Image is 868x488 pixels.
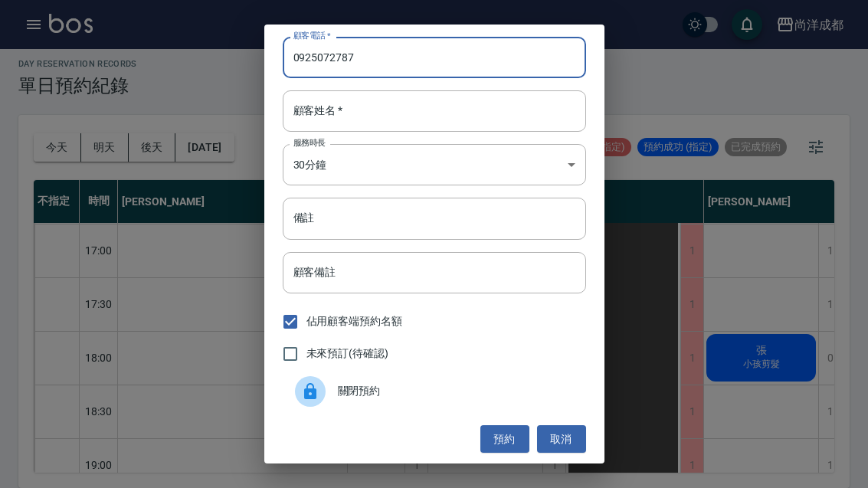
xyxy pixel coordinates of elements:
[338,383,574,399] span: 關閉預約
[480,425,529,454] button: 預約
[293,137,326,149] label: 服務時長
[283,144,586,185] div: 30分鐘
[283,370,586,413] div: 關閉預約
[306,346,389,362] span: 未來預訂(待確認)
[306,313,403,329] span: 佔用顧客端預約名額
[537,425,586,454] button: 取消
[293,30,331,41] label: 顧客電話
